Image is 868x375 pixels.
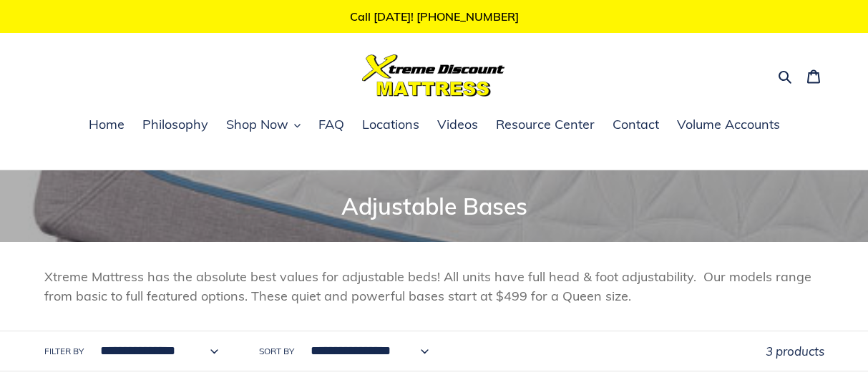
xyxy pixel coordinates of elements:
[677,116,780,133] span: Volume Accounts
[355,115,426,136] a: Locations
[89,116,125,133] span: Home
[135,115,215,136] a: Philosophy
[605,115,666,136] a: Contact
[142,116,208,133] span: Philosophy
[311,115,351,136] a: FAQ
[670,115,787,136] a: Volume Accounts
[362,54,505,97] img: Xtreme Discount Mattress
[219,115,308,136] button: Shop Now
[496,116,595,133] span: Resource Center
[226,116,288,133] span: Shop Now
[341,192,527,220] span: Adjustable Bases
[44,267,824,306] p: Xtreme Mattress has the absolute best values for adjustable beds! All units have full head & foot...
[613,116,659,133] span: Contact
[489,115,602,136] a: Resource Center
[437,116,478,133] span: Videos
[259,345,294,358] label: Sort by
[44,345,84,358] label: Filter by
[318,116,344,133] span: FAQ
[430,115,485,136] a: Videos
[82,115,132,136] a: Home
[362,116,419,133] span: Locations
[766,344,824,359] span: 3 products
